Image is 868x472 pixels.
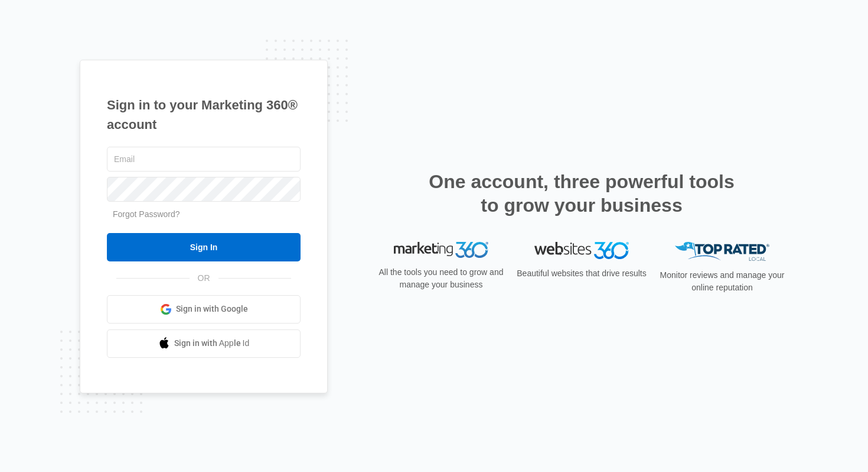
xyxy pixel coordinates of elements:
[190,272,218,285] span: OR
[107,329,301,358] a: Sign in with Apple Id
[107,295,301,324] a: Sign in with Google
[107,95,301,134] h1: Sign in to your Marketing 360® account
[107,147,301,172] input: Email
[107,233,301,261] input: Sign In
[176,303,248,315] span: Sign in with Google
[515,267,648,280] p: Beautiful websites that drive results
[675,242,769,261] img: Top Rated Local
[375,266,507,291] p: All the tools you need to grow and manage your business
[425,170,738,217] h2: One account, three powerful tools to grow your business
[174,337,250,350] span: Sign in with Apple Id
[394,242,488,258] img: Marketing 360
[534,242,629,259] img: Websites 360
[113,209,180,219] a: Forgot Password?
[656,269,788,294] p: Monitor reviews and manage your online reputation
